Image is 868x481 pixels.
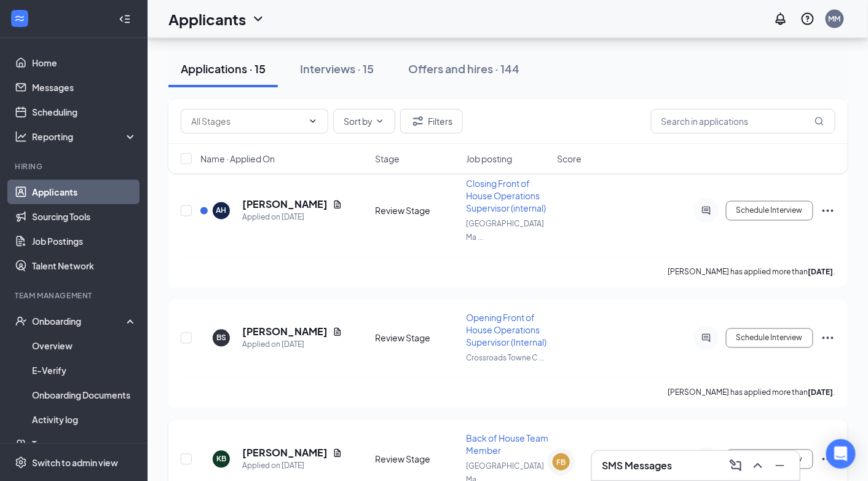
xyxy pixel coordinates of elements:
[466,153,512,165] span: Job posting
[821,204,835,218] svg: Ellipses
[815,116,824,126] svg: MagnifyingGlass
[300,61,374,76] div: Interviews · 15
[15,456,27,469] svg: Settings
[375,116,385,126] svg: ChevronDown
[32,50,137,75] a: Home
[826,439,856,469] div: Open Intercom Messenger
[32,229,137,253] a: Job Postings
[651,109,835,133] input: Search in applications
[400,109,463,133] button: Filter Filters
[242,447,328,460] h5: [PERSON_NAME]
[251,12,266,26] svg: ChevronDown
[748,456,768,475] button: ChevronUp
[32,407,137,432] a: Activity log
[375,453,459,466] div: Review Stage
[242,339,342,351] div: Applied on [DATE]
[668,388,835,398] p: [PERSON_NAME] has applied more than .
[375,332,459,344] div: Review Stage
[15,290,135,301] div: Team Management
[411,114,425,129] svg: Filter
[726,328,813,348] button: Schedule Interview
[558,153,582,165] span: Score
[32,456,118,469] div: Switch to admin view
[32,358,137,383] a: E-Verify
[32,383,137,407] a: Onboarding Documents
[557,457,566,467] div: FB
[32,204,137,229] a: Sourcing Tools
[15,161,135,172] div: Hiring
[191,114,303,128] input: All Stages
[344,117,373,125] span: Sort by
[808,388,834,397] b: [DATE]
[216,205,227,216] div: AH
[466,178,546,214] span: Closing Front of House Operations Supervisor (internal)
[808,268,834,277] b: [DATE]
[15,315,27,327] svg: UserCheck
[773,458,787,473] svg: Minimize
[821,452,835,467] svg: Ellipses
[699,333,714,343] svg: ActiveChat
[770,456,790,475] button: Minimize
[466,220,544,242] span: [GEOGRAPHIC_DATA] Ma ...
[32,432,137,456] a: Team
[32,75,137,100] a: Messages
[466,354,544,363] span: Crossroads Towne C ...
[699,206,714,216] svg: ActiveChat
[242,212,342,224] div: Applied on [DATE]
[242,460,342,472] div: Applied on [DATE]
[726,456,746,475] button: ComposeMessage
[821,331,835,346] svg: Ellipses
[375,205,459,217] div: Review Stage
[466,433,548,456] span: Back of House Team Member
[800,12,815,26] svg: QuestionInfo
[32,253,137,278] a: Talent Network
[14,12,26,25] svg: WorkstreamLogo
[216,454,226,464] div: KB
[728,458,743,473] svg: ComposeMessage
[32,130,138,143] div: Reporting
[216,333,226,343] div: BS
[32,315,127,327] div: Onboarding
[168,9,246,30] h1: Applicants
[602,459,672,472] h3: SMS Messages
[32,100,137,124] a: Scheduling
[200,153,275,165] span: Name · Applied On
[119,13,131,25] svg: Collapse
[32,180,137,204] a: Applicants
[333,200,342,210] svg: Document
[726,450,813,469] button: Schedule Interview
[466,312,546,348] span: Opening Front of House Operations Supervisor (Internal)
[726,201,813,221] button: Schedule Interview
[668,267,835,277] p: [PERSON_NAME] has applied more than .
[181,61,266,76] div: Applications · 15
[333,109,395,133] button: Sort byChevronDown
[333,327,342,337] svg: Document
[333,448,342,458] svg: Document
[773,12,788,26] svg: Notifications
[829,14,841,24] div: MM
[751,458,765,473] svg: ChevronUp
[242,325,328,339] h5: [PERSON_NAME]
[408,61,519,76] div: Offers and hires · 144
[375,153,400,165] span: Stage
[308,116,318,126] svg: ChevronDown
[15,130,27,143] svg: Analysis
[242,198,328,212] h5: [PERSON_NAME]
[32,333,137,358] a: Overview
